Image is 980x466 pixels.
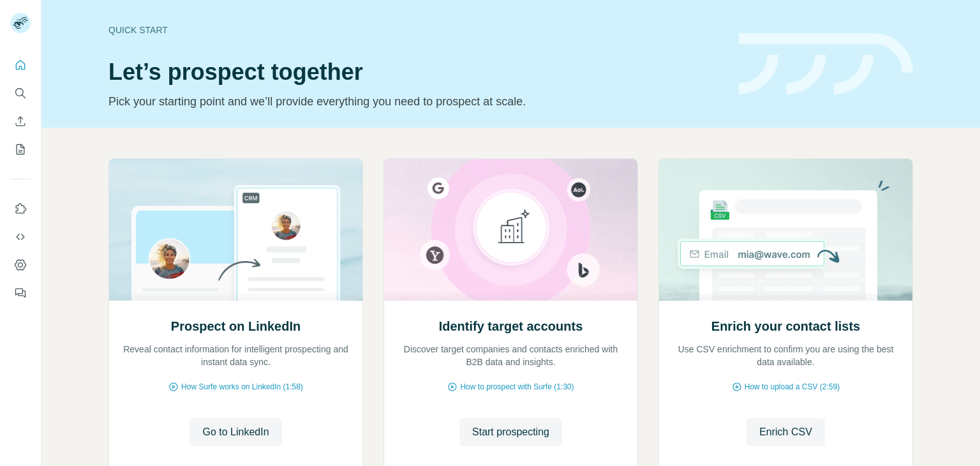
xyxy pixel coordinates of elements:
[459,418,562,446] button: Start prospecting
[10,253,31,276] button: Dashboard
[10,54,31,77] button: Quick start
[711,317,860,335] h2: Enrich your contact lists
[472,425,549,440] span: Start prospecting
[10,138,31,161] button: My lists
[108,59,724,85] h1: Let’s prospect together
[672,343,900,368] p: Use CSV enrichment to confirm you are using the best data available.
[658,159,913,301] img: Enrich your contact lists
[745,381,840,393] span: How to upload a CSV (2:59)
[189,418,281,446] button: Go to LinkedIn
[383,159,638,301] img: Identify target accounts
[746,418,825,446] button: Enrich CSV
[122,343,350,368] p: Reveal contact information for intelligent prospecting and instant data sync.
[108,93,724,110] p: Pick your starting point and we’ll provide everything you need to prospect at scale.
[10,282,31,304] button: Feedback
[10,197,31,220] button: Use Surfe on LinkedIn
[181,381,303,393] span: How Surfe works on LinkedIn (1:58)
[759,425,812,440] span: Enrich CSV
[10,82,31,105] button: Search
[10,110,31,133] button: Enrich CSV
[739,33,913,95] img: banner
[397,343,625,368] p: Discover target companies and contacts enriched with B2B data and insights.
[10,225,31,248] button: Use Surfe API
[439,317,583,335] h2: Identify target accounts
[108,24,724,36] div: Quick start
[171,317,301,335] h2: Prospect on LinkedIn
[108,159,363,301] img: Prospect on LinkedIn
[202,425,269,440] span: Go to LinkedIn
[460,381,574,393] span: How to prospect with Surfe (1:30)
